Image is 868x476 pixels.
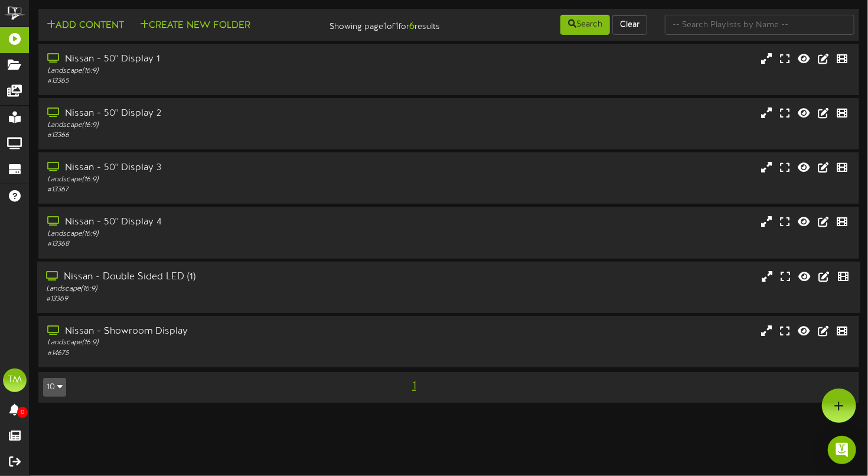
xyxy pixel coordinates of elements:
div: # 13367 [47,185,371,195]
div: # 13369 [46,294,371,304]
strong: 1 [383,21,387,32]
div: Open Intercom Messenger [828,436,856,464]
div: Nissan - Showroom Display [47,325,371,338]
input: -- Search Playlists by Name -- [665,15,854,35]
div: # 14675 [47,348,371,358]
div: Landscape ( 16:9 ) [47,66,371,76]
div: Nissan - 50" Display 1 [47,53,371,66]
div: Landscape ( 16:9 ) [47,175,371,185]
strong: 1 [395,21,399,32]
div: Landscape ( 16:9 ) [47,229,371,239]
span: 1 [409,380,419,393]
div: Nissan - 50" Display 2 [47,107,371,120]
div: Nissan - Double Sided LED (1) [46,270,371,283]
div: Landscape ( 16:9 ) [47,120,371,131]
button: Clear [612,15,647,35]
strong: 6 [409,21,415,32]
span: 0 [17,407,28,418]
div: # 13365 [47,76,371,86]
div: Landscape ( 16:9 ) [47,338,371,348]
button: Search [560,15,610,35]
div: Landscape ( 16:9 ) [46,283,371,294]
div: # 13366 [47,131,371,141]
div: # 13368 [47,239,371,249]
div: Nissan - 50" Display 3 [47,161,371,175]
div: Showing page of for results [311,14,449,34]
div: TM [3,369,27,392]
div: Nissan - 50" Display 4 [47,216,371,229]
button: 10 [43,378,66,397]
button: Create New Folder [136,18,254,33]
button: Add Content [43,18,128,33]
